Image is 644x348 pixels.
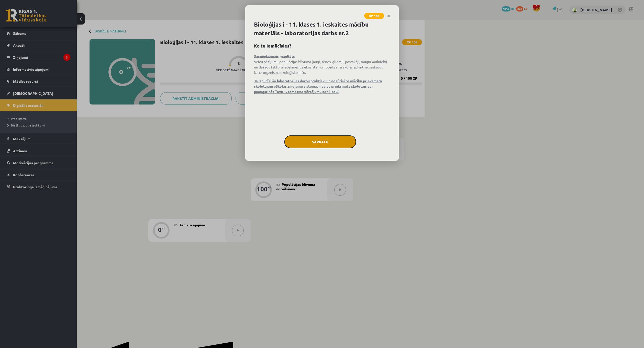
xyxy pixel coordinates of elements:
[364,13,384,19] span: XP 100
[284,135,356,148] button: Sapratu
[254,20,390,38] h1: Bioloģijas i - 11. klases 1. ieskaites mācību materiāls - laboratorijas darbs nr.2
[254,54,295,59] strong: Sasniedzamais rezultāts
[384,11,393,21] a: Close
[254,42,390,49] h2: Ko tu iemācīsies?
[254,54,390,75] p: Veicu pētījumu populācijas blīvuma (augi, sēnes, gliemji, posmkāji, mugurkaulnieki) un dažādu fak...
[254,78,382,94] strong: Ja izpildīsi šo laboratorijas darbu praktiski un nosūtīsi to mācību priekšmeta skolotājam eSkolas...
